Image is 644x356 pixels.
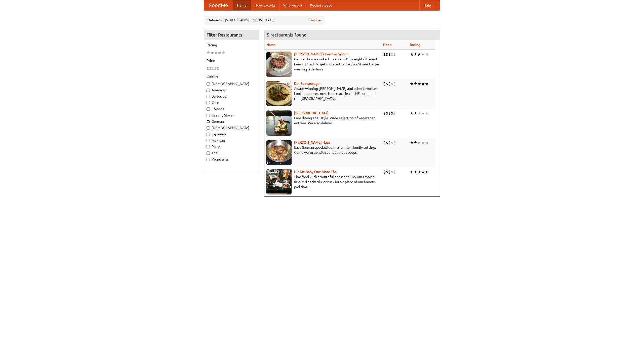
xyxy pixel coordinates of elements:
input: Pizza [207,145,210,148]
img: kohlhaus.jpg [266,140,292,165]
li: $ [217,66,219,71]
h5: Rating [207,43,256,48]
h4: Filter Restaurants [204,30,259,40]
li: ★ [410,52,414,57]
li: ★ [425,140,429,145]
li: ★ [421,169,425,175]
li: $ [386,52,388,57]
input: Cafe [207,101,210,104]
li: $ [388,140,391,145]
label: [DEMOGRAPHIC_DATA] [207,81,256,86]
li: $ [383,169,386,175]
label: [DEMOGRAPHIC_DATA] [207,125,256,130]
b: [PERSON_NAME]'s German Saloon [294,52,348,56]
li: $ [391,140,393,145]
label: Japanese [207,132,256,137]
p: German home-cooked meals and fifty-eight different beers on tap. To get more authentic, you'd nee... [266,57,379,72]
li: $ [386,169,388,175]
input: German [207,120,210,123]
li: ★ [421,81,425,87]
li: ★ [425,52,429,57]
li: $ [388,110,391,116]
li: ★ [421,52,425,57]
label: Vegetarian [207,157,256,162]
a: Change [309,18,321,23]
li: $ [393,52,396,57]
label: Mexican [207,138,256,143]
li: ★ [410,169,414,175]
li: $ [393,140,396,145]
li: $ [388,169,391,175]
li: ★ [207,50,210,56]
li: ★ [414,81,417,87]
h5: Cuisine [207,74,256,79]
li: $ [383,140,386,145]
li: $ [388,81,391,87]
p: Thai food with a youthful bar scene. Try our tropical inspired cocktails, or tuck into a plate of... [266,174,379,189]
div: Deliver to: [STREET_ADDRESS][US_STATE] [204,16,325,25]
li: $ [207,66,209,71]
li: $ [386,140,388,145]
label: Thai [207,150,256,155]
img: babythai.jpg [266,169,292,194]
li: $ [393,81,396,87]
li: ★ [218,50,222,56]
li: ★ [414,110,417,116]
li: ★ [414,52,417,57]
a: Who we are [279,0,306,10]
a: Price [383,43,391,47]
label: Czech / Slovak [207,113,256,118]
li: $ [383,81,386,87]
ng-pluralize: 5 restaurants found! [267,32,308,37]
p: Fine dining Thai-style. Wide selection of vegetarian entrées. We also deliver. [266,115,379,126]
p: East German specialties, in a family-friendly setting. Come warm up with our delicious soups. [266,145,379,155]
li: ★ [417,140,421,145]
a: [GEOGRAPHIC_DATA] [294,111,329,115]
li: ★ [417,52,421,57]
b: Hit Me Baby One More Thai [294,170,338,174]
label: Cafe [207,100,256,105]
h5: Price [207,58,256,63]
li: $ [391,110,393,116]
li: ★ [417,110,421,116]
input: Vegetarian [207,158,210,161]
input: [DEMOGRAPHIC_DATA] [207,126,210,130]
li: $ [212,66,214,71]
li: ★ [421,140,425,145]
img: esthers.jpg [266,52,292,77]
label: Chinese [207,106,256,111]
a: Help [419,0,435,10]
li: ★ [417,169,421,175]
li: ★ [210,50,214,56]
li: ★ [417,81,421,87]
a: Der Speisewagen [294,82,321,86]
input: Chinese [207,107,210,111]
a: Name [266,43,276,47]
img: speisewagen.jpg [266,81,292,106]
li: ★ [414,140,417,145]
li: ★ [425,169,429,175]
a: Recipe videos [306,0,336,10]
label: German [207,119,256,124]
li: $ [214,66,217,71]
li: ★ [410,140,414,145]
li: $ [391,52,393,57]
li: $ [391,169,393,175]
li: $ [383,110,386,116]
label: Barbecue [207,94,256,99]
li: ★ [222,50,225,56]
li: ★ [410,110,414,116]
a: Home [233,0,251,10]
input: [DEMOGRAPHIC_DATA] [207,82,210,86]
input: Barbecue [207,95,210,98]
b: [PERSON_NAME] Haus [294,140,330,144]
li: $ [391,81,393,87]
li: ★ [421,110,425,116]
li: $ [386,110,388,116]
a: How it works [251,0,279,10]
li: $ [209,66,212,71]
input: Japanese [207,133,210,136]
label: American [207,88,256,93]
input: American [207,89,210,92]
